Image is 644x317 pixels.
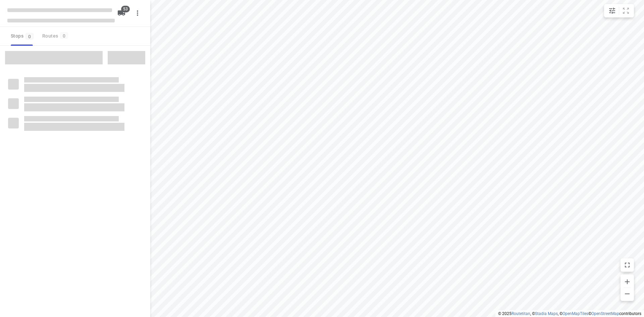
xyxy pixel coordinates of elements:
div: small contained button group [604,4,634,17]
button: Map settings [605,4,619,17]
a: OpenStreetMap [591,311,619,316]
li: © 2025 , © , © © contributors [498,311,641,316]
a: OpenMapTiles [562,311,588,316]
a: Stadia Maps [535,311,558,316]
a: Routetitan [512,311,530,316]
